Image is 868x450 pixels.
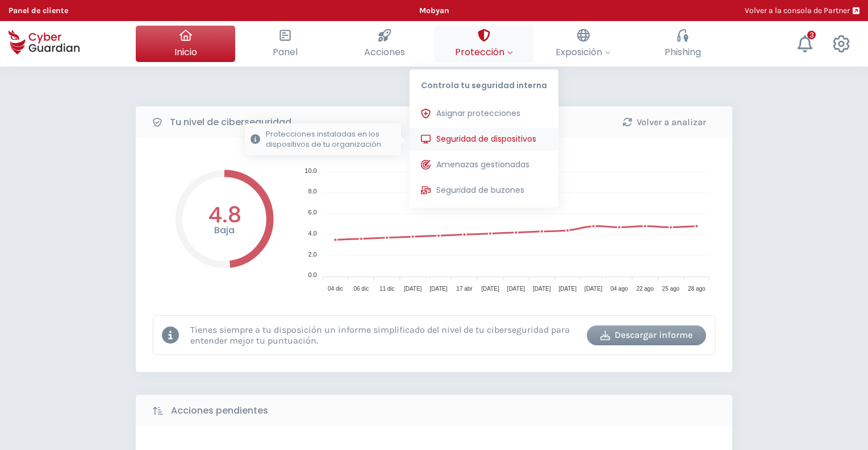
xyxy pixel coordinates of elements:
[170,115,291,129] b: Tu nivel de ciberseguridad
[410,154,558,176] button: Amenazas gestionadas
[436,159,529,171] span: Amenazas gestionadas
[174,45,197,59] span: Inicio
[410,69,558,97] p: Controla tu seguridad interna
[636,286,654,292] tspan: 22 ago
[807,31,816,39] div: 3
[353,286,369,292] tspan: 06 dic
[304,167,316,174] tspan: 10.0
[533,26,633,62] button: Exposición
[633,26,732,62] button: Phishing
[665,45,701,59] span: Phishing
[308,230,316,237] tspan: 4.0
[507,286,525,292] tspan: [DATE]
[419,6,449,15] b: Mobyan
[434,26,533,62] button: ProtecciónControla tu seguridad internaAsignar proteccionesSeguridad de dispositivosProtecciones ...
[611,286,628,292] tspan: 04 ago
[604,112,724,132] button: Volver a analizar
[266,129,395,150] p: Protecciones instaladas en los dispositivos de tu organización.
[481,286,499,292] tspan: [DATE]
[456,286,473,292] tspan: 17 abr
[379,286,395,292] tspan: 11 dic
[455,45,513,59] span: Protección
[328,286,343,292] tspan: 04 dic
[9,6,68,15] b: Panel de cliente
[410,179,558,202] button: Seguridad de buzones
[533,286,551,292] tspan: [DATE]
[429,286,448,292] tspan: [DATE]
[136,26,235,62] button: Inicio
[558,286,577,292] tspan: [DATE]
[273,45,298,59] span: Panel
[308,209,316,216] tspan: 6.0
[308,251,316,258] tspan: 2.0
[410,102,558,125] button: Asignar protecciones
[688,286,706,292] tspan: 28 ago
[308,271,316,278] tspan: 0.0
[364,45,405,59] span: Acciones
[587,325,706,345] button: Descargar informe
[171,404,268,418] b: Acciones pendientes
[404,286,422,292] tspan: [DATE]
[335,26,434,62] button: Acciones
[662,286,680,292] tspan: 25 ago
[436,108,520,119] span: Asignar protecciones
[410,128,558,151] button: Seguridad de dispositivosProtecciones instaladas en los dispositivos de tu organización.
[436,184,524,196] span: Seguridad de buzones
[613,115,715,129] div: Volver a analizar
[556,45,611,59] span: Exposición
[235,26,335,62] button: Panel
[585,286,603,292] tspan: [DATE]
[308,188,316,195] tspan: 8.0
[595,328,698,342] div: Descargar informe
[745,5,859,16] a: Volver a la consola de Partner
[436,133,536,145] span: Seguridad de dispositivos
[190,324,578,346] p: Tienes siempre a tu disposición un informe simplificado del nivel de tu ciberseguridad para enten...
